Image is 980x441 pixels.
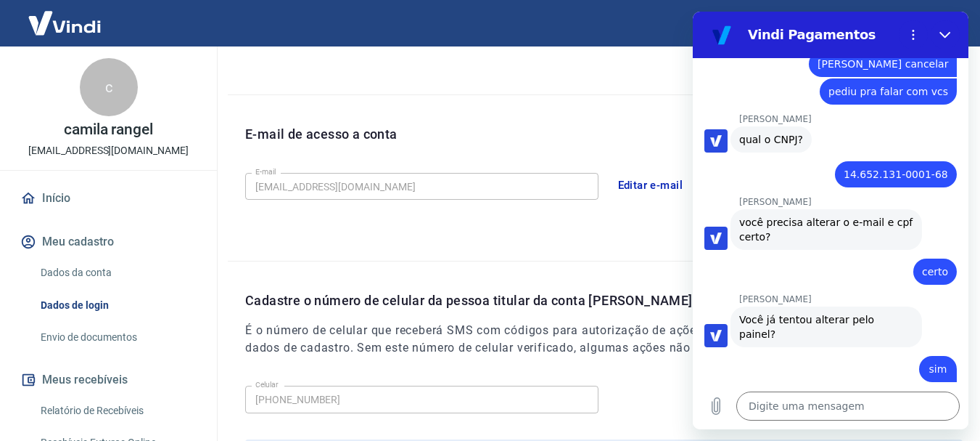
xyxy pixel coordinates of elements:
p: Cadastre o número de celular da pessoa titular da conta [PERSON_NAME] [245,291,963,310]
div: c [80,58,138,116]
p: [EMAIL_ADDRESS][DOMAIN_NAME] [28,143,189,158]
img: Vindi [17,1,112,45]
button: Meu cadastro [17,226,199,258]
p: E-mail de acesso a conta [245,124,398,144]
a: Início [17,182,199,214]
a: Envio de documentos [35,323,199,352]
button: Meus recebíveis [17,364,199,396]
iframe: Janela de mensagens [693,12,968,429]
button: Editar e-mail [610,170,691,201]
button: Sair [910,10,963,37]
a: Dados da conta [35,258,199,288]
a: Dados de login [35,291,199,320]
h6: É o número de celular que receberá SMS com códigos para autorização de ações específicas na conta... [245,322,963,357]
a: Relatório de Recebíveis [35,396,199,426]
p: camila rangel [64,122,153,137]
label: Celular [255,379,279,390]
label: E-mail [255,166,276,177]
